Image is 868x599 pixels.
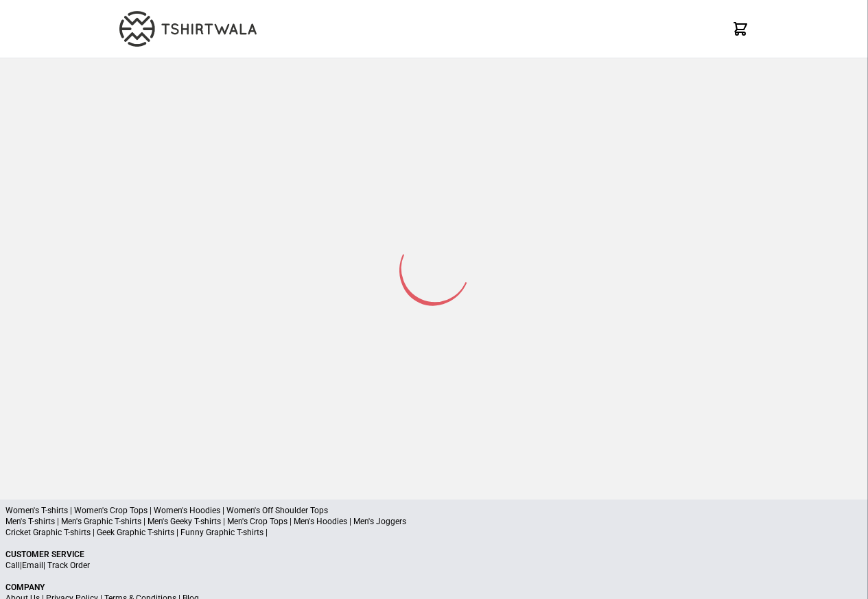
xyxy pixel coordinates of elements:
[5,582,863,593] p: Company
[22,561,43,570] a: Email
[5,549,863,560] p: Customer Service
[5,527,863,538] p: Cricket Graphic T-shirts | Geek Graphic T-shirts | Funny Graphic T-shirts |
[5,516,863,527] p: Men's T-shirts | Men's Graphic T-shirts | Men's Geeky T-shirts | Men's Crop Tops | Men's Hoodies ...
[5,560,863,571] p: | |
[5,505,863,516] p: Women's T-shirts | Women's Crop Tops | Women's Hoodies | Women's Off Shoulder Tops
[119,11,257,47] img: TW-LOGO-400-104.png
[47,561,90,570] a: Track Order
[5,561,20,570] a: Call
